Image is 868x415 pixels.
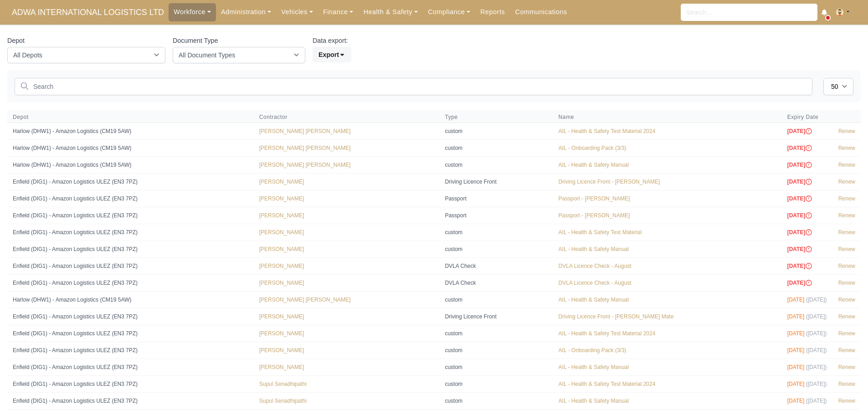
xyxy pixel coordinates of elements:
small: ([DATE]) [806,398,827,404]
button: Export [313,47,351,62]
span: [DATE] [787,162,813,168]
span: [DATE] [787,330,805,337]
a: Health & Safety [358,3,423,21]
a: [PERSON_NAME] [259,313,304,320]
a: Renew [838,195,855,202]
td: Enfield (DIG1) - Amazon Logistics ULEZ (EN3 7PZ) [7,257,254,274]
a: Renew [838,280,855,286]
a: Passport - [PERSON_NAME] [559,195,630,202]
span: [DATE] [787,381,805,387]
a: Renew [838,347,855,354]
a: Renew [838,263,855,269]
span: [DATE] [787,398,805,404]
a: [PERSON_NAME] [PERSON_NAME] [259,162,351,168]
button: Expiry Date [787,113,826,121]
a: [PERSON_NAME] [259,195,304,202]
td: Passport [439,207,553,224]
td: Enfield (DIG1) - Amazon Logistics ULEZ (EN3 7PZ) [7,274,254,291]
td: custom [439,139,553,156]
a: Renew [838,162,855,168]
span: [DATE] [787,364,805,370]
a: [PERSON_NAME] [259,330,304,337]
td: Enfield (DIG1) - Amazon Logistics ULEZ (EN3 7PZ) [7,359,254,375]
a: Finance [318,3,359,21]
td: Driving Licence Front [439,173,553,190]
a: [PERSON_NAME] [259,347,304,354]
span: [DATE] [787,280,813,286]
span: Type [445,113,547,121]
td: Harlow (DHW1) - Amazon Logistics (CM19 5AW) [7,291,254,308]
td: Enfield (DIG1) - Amazon Logistics ULEZ (EN3 7PZ) [7,325,254,342]
a: Vehicles [276,3,318,21]
td: DVLA Check [439,274,553,291]
a: AIL - Health & Safety Test Material 2024 [559,381,656,387]
a: Renew [838,145,855,151]
small: ([DATE]) [806,381,827,387]
a: AIL - Health & Safety Test Material 2024 [559,128,656,134]
span: [DATE] [787,128,813,134]
a: [PERSON_NAME] [259,246,304,252]
a: DVLA Licence Check - August [559,263,632,269]
a: DVLA Licence Check - August [559,280,632,286]
a: Renew [838,229,855,236]
span: [DATE] [787,179,813,185]
td: Driving Licence Front [439,308,553,325]
a: Passport - [PERSON_NAME] [559,212,630,219]
a: ADWA INTERNATIONAL LOGISTICS LTD [7,4,169,21]
span: [DATE] [787,229,813,236]
a: [PERSON_NAME] [259,179,304,185]
a: AIL - Health & Safety Manual [559,162,629,168]
a: [PERSON_NAME] [259,263,304,269]
a: Supul Senadhipathi [259,381,307,387]
a: AIL - Health & Safety Test Material [559,229,642,236]
a: AIL - Health & Safety Test Material 2024 [559,330,656,337]
a: Communications [510,3,572,21]
a: AIL - Health & Safety Manual [559,246,629,252]
a: Renew [838,179,855,185]
td: custom [439,359,553,375]
td: custom [439,342,553,359]
a: Renew [838,381,855,387]
td: DVLA Check [439,257,553,274]
span: [DATE] [787,145,813,151]
a: [PERSON_NAME] [259,212,304,219]
a: Renew [838,128,855,134]
span: Contractor [259,113,434,121]
label: Depot [7,36,25,46]
a: AIL - Health & Safety Manual [559,364,629,370]
td: Harlow (DHW1) - Amazon Logistics (CM19 5AW) [7,156,254,173]
a: [PERSON_NAME] [PERSON_NAME] [259,145,351,151]
a: Driving Licence Front - [PERSON_NAME] Mate [559,313,674,320]
span: [DATE] [787,212,813,219]
span: [DATE] [787,347,805,354]
input: Search... [681,4,817,21]
a: Renew [838,246,855,252]
a: Compliance [423,3,475,21]
td: custom [439,375,553,392]
a: Supul Senadhipathi [259,398,307,404]
td: Enfield (DIG1) - Amazon Logistics ULEZ (EN3 7PZ) [7,308,254,325]
a: [PERSON_NAME] [259,229,304,236]
small: ([DATE]) [806,313,827,320]
td: custom [439,291,553,308]
label: Data export: [313,36,348,46]
td: Enfield (DIG1) - Amazon Logistics ULEZ (EN3 7PZ) [7,224,254,241]
label: Document Type [173,36,218,46]
td: Enfield (DIG1) - Amazon Logistics ULEZ (EN3 7PZ) [7,241,254,257]
input: Search [15,78,812,95]
span: [DATE] [787,297,805,303]
td: Enfield (DIG1) - Amazon Logistics ULEZ (EN3 7PZ) [7,173,254,190]
td: custom [439,325,553,342]
a: Renew [838,364,855,370]
td: Enfield (DIG1) - Amazon Logistics ULEZ (EN3 7PZ) [7,342,254,359]
small: ([DATE]) [806,330,827,337]
td: custom [439,123,553,139]
a: Renew [838,398,855,404]
td: Enfield (DIG1) - Amazon Logistics ULEZ (EN3 7PZ) [7,207,254,224]
a: Reports [475,3,510,21]
a: Renew [838,313,855,320]
td: Enfield (DIG1) - Amazon Logistics ULEZ (EN3 7PZ) [7,392,254,409]
span: Name [559,113,776,121]
a: [PERSON_NAME] [259,280,304,286]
